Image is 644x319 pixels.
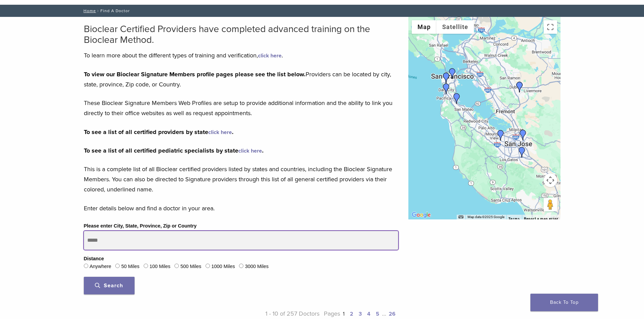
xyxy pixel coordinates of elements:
strong: To view our Bioclear Signature Members profile pages please see the list below. [84,71,306,78]
a: 1 [343,311,344,317]
a: Terms (opens in new tab) [508,217,520,221]
label: Anywhere [90,263,111,270]
strong: To see a list of all certified providers by state . [84,128,234,136]
span: … [382,310,386,317]
p: Providers can be located by city, state, province, Zip code, or Country. [84,69,398,89]
h2: Bioclear Certified Providers have completed advanced training on the Bioclear Method. [84,24,398,45]
a: click here [238,148,262,154]
p: To learn more about the different types of training and verification, . [84,50,398,60]
a: 5 [376,311,379,317]
a: Report a map error [524,217,558,220]
a: 2 [350,311,353,317]
div: Andrew Dela Rama [441,83,452,94]
div: Dr. Dennis Baik [517,147,527,158]
p: These Bioclear Signature Members Web Profiles are setup to provide additional information and the... [84,98,398,118]
div: Dr. Edward Orson [447,68,458,79]
label: 1000 Miles [211,263,235,270]
div: Dr.Nancy Shiba [518,130,528,140]
a: click here [208,129,232,136]
p: This is a complete list of all Bioclear certified providers listed by states and countries, inclu... [84,164,398,194]
a: 4 [367,311,371,317]
a: 26 [389,311,396,317]
img: Google [410,211,432,219]
button: Show street map [412,20,436,34]
p: Enter details below and find a doctor in your area. [84,203,398,213]
button: Search [84,277,135,294]
a: click here [258,52,282,59]
div: Dr. Inyoung Huh [495,130,506,141]
label: 100 Miles [149,263,170,270]
button: Toggle fullscreen view [544,20,557,34]
button: Show satellite imagery [436,20,474,34]
label: 3000 Miles [245,263,269,270]
legend: Distance [84,255,104,263]
button: Drag Pegman onto the map to open Street View [544,198,557,211]
button: Keyboard shortcuts [458,215,463,219]
span: Search [95,282,123,289]
span: Map data ©2025 Google [468,215,504,219]
span: / [96,9,100,12]
strong: To see a list of all certified pediatric specialists by state . [84,147,264,154]
a: Home [81,8,96,13]
label: Please enter City, State, Province, Zip or Country [84,222,197,230]
a: 3 [359,311,362,317]
div: Dr. Maggie Chao [514,82,525,92]
a: Back To Top [530,294,598,311]
div: Dr. Sandy Shih [441,73,452,83]
label: 50 Miles [121,263,140,270]
nav: Find A Doctor [79,5,566,17]
label: 500 Miles [181,263,201,270]
div: DR. Jennifer Chew [451,93,462,104]
a: Open this area in Google Maps (opens a new window) [410,211,432,219]
button: Map camera controls [544,174,557,187]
